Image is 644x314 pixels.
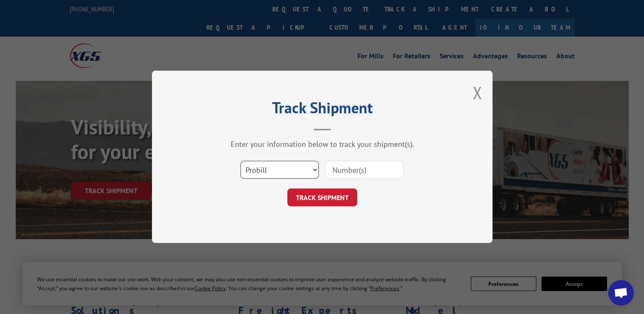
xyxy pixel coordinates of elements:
[195,140,450,149] div: Enter your information below to track your shipment(s).
[472,81,482,104] button: Close modal
[608,280,634,305] div: Open chat
[195,102,450,118] h2: Track Shipment
[287,189,357,207] button: TRACK SHIPMENT
[325,161,404,179] input: Number(s)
